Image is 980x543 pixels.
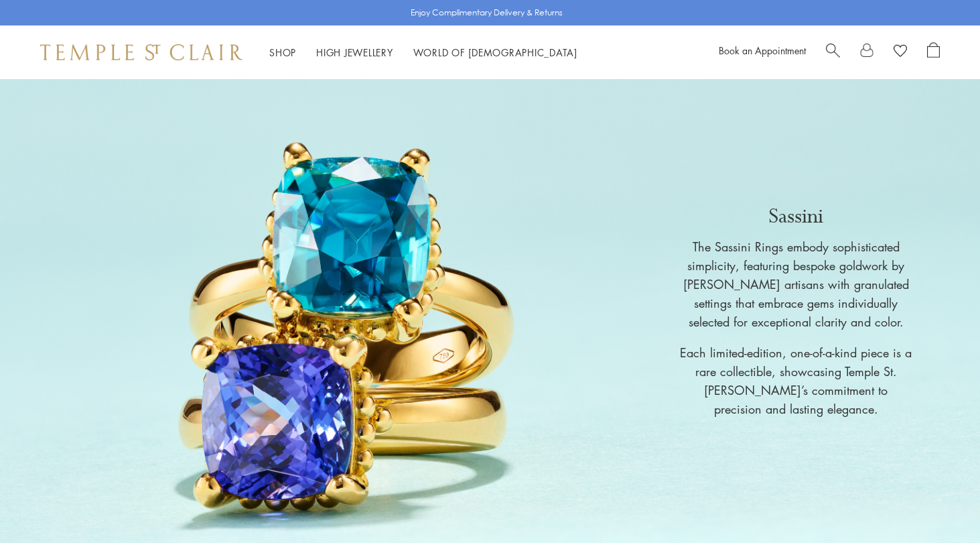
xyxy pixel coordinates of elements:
[411,6,563,19] p: Enjoy Complimentary Delivery & Returns
[826,42,840,62] a: Search
[269,46,296,59] a: ShopShop
[894,42,907,62] a: View Wishlist
[927,42,940,62] a: Open Shopping Bag
[679,202,913,231] p: Sassini
[719,44,806,57] a: Book an Appointment
[913,480,967,530] iframe: Gorgias live chat messenger
[679,343,913,418] p: Each limited-edition, one-of-a-kind piece is a rare collectible, showcasing Temple St. [PERSON_NA...
[679,237,913,331] p: The Sassini Rings embody sophisticated simplicity, featuring bespoke goldwork by [PERSON_NAME] ar...
[316,46,393,59] a: High JewelleryHigh Jewellery
[269,44,577,61] nav: Main navigation
[413,46,577,59] a: World of [DEMOGRAPHIC_DATA]World of [DEMOGRAPHIC_DATA]
[40,44,242,60] img: Temple St. Clair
